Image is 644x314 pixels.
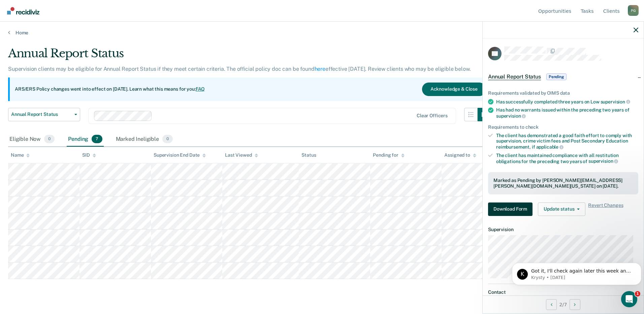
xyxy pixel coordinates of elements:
div: The client has maintained compliance with all restitution obligations for the preceding two years of [496,153,638,164]
button: Next Opportunity [570,299,580,310]
div: Pending [67,132,103,147]
div: Supervision End Date [154,152,206,158]
span: Revert Changes [588,202,623,216]
span: 7 [92,135,102,144]
span: supervision [588,158,618,164]
span: 1 [635,291,640,296]
div: Has successfully completed three years on Low [496,99,638,105]
div: SID [82,152,96,158]
div: P G [628,5,639,16]
div: Last Viewed [225,152,258,158]
a: here [315,66,325,72]
iframe: Intercom notifications message [509,249,644,296]
div: Annual Report StatusPending [483,66,644,88]
div: Marked Ineligible [115,132,174,147]
div: Assigned to [444,152,476,158]
button: Download Form [488,202,533,216]
img: Recidiviz [7,7,39,14]
div: Clear officers [417,113,448,119]
button: Previous Opportunity [546,299,557,310]
span: 0 [162,135,173,144]
div: Annual Report Status [8,46,491,66]
span: supervision [601,99,630,104]
span: Pending [546,73,567,80]
dt: Supervision [488,227,638,232]
span: supervision [496,113,526,119]
div: The client has demonstrated a good faith effort to comply with supervision, crime victim fees and... [496,133,638,150]
div: Status [301,152,316,158]
button: Profile dropdown button [628,5,639,16]
span: applicable [536,144,563,150]
div: Pending for [373,152,404,158]
span: Annual Report Status [11,112,72,117]
button: Acknowledge & Close [422,83,486,96]
span: 0 [44,135,55,144]
div: Name [11,152,30,158]
iframe: Intercom live chat [621,291,637,307]
p: ARS/ERS Policy changes went into effect on [DATE]. Learn what this means for you: [15,86,205,93]
a: Navigate to form link [488,202,535,216]
dt: Contact [488,289,638,295]
div: Has had no warrants issued within the preceding two years of [496,107,638,119]
a: Home [8,30,636,36]
div: Requirements to check [488,124,638,130]
a: FAQ [196,86,205,92]
div: Marked as Pending by [PERSON_NAME][EMAIL_ADDRESS][PERSON_NAME][DOMAIN_NAME][US_STATE] on [DATE]. [493,178,633,189]
span: Annual Report Status [488,73,541,80]
div: 2 / 7 [483,295,644,313]
div: Requirements validated by OIMS data [488,90,638,96]
div: Eligible Now [8,132,56,147]
button: Update status [538,202,585,216]
p: Supervision clients may be eligible for Annual Report Status if they meet certain criteria. The o... [8,66,471,72]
